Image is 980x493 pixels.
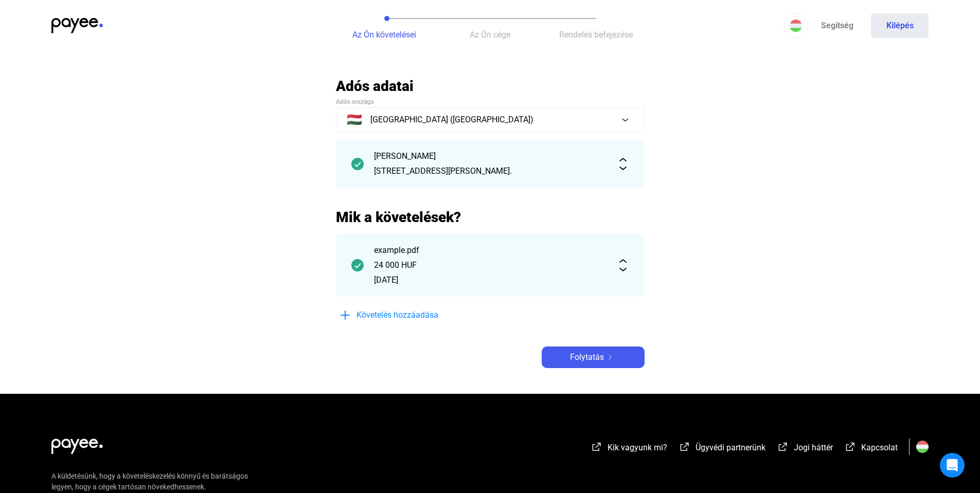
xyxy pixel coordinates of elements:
div: example.pdf [374,244,607,257]
a: external-link-whiteÜgyvédi partnerünk [679,444,765,454]
img: checkmark-darker-green-circle [351,158,364,170]
img: HU.svg [916,441,929,453]
h2: Adós adatai [336,77,645,95]
button: plus-blueKövetelés hozzáadása [336,304,490,326]
button: Folytatásarrow-right-white [542,346,645,368]
span: Az Ön cége [470,30,510,40]
img: arrow-right-white [604,355,616,360]
div: [DATE] [374,274,607,286]
img: external-link-white [591,442,603,452]
img: expand [617,158,629,170]
img: external-link-white [679,442,691,452]
img: HU [790,20,802,32]
a: Segítség [808,13,866,38]
span: Kik vagyunk mi? [608,443,667,452]
a: external-link-whiteJogi háttér [777,444,833,454]
a: external-link-whiteKik vagyunk mi? [591,444,667,454]
span: Adós országa [336,98,373,105]
span: Jogi háttér [794,443,833,452]
button: Kilépés [871,13,929,38]
span: Rendelés befejezése [559,30,633,40]
a: external-link-whiteKapcsolat [844,444,898,454]
span: Követelés hozzáadása [357,309,438,321]
button: HU [783,13,808,38]
span: Ügyvédi partnerünk [696,443,765,452]
button: 🇭🇺[GEOGRAPHIC_DATA] ([GEOGRAPHIC_DATA]) [336,107,645,132]
img: payee-logo [51,18,103,33]
img: external-link-white [844,442,857,452]
img: plus-blue [339,309,351,321]
div: Open Intercom Messenger [940,453,965,478]
div: [STREET_ADDRESS][PERSON_NAME]. [374,165,607,177]
span: [GEOGRAPHIC_DATA] ([GEOGRAPHIC_DATA]) [370,114,533,126]
img: expand [617,259,629,271]
div: [PERSON_NAME] [374,150,607,162]
div: 24 000 HUF [374,259,607,271]
img: checkmark-darker-green-circle [351,259,364,271]
img: white-payee-white-dot.svg [51,433,103,454]
span: Kapcsolat [861,443,898,452]
span: 🇭🇺 [347,114,362,126]
h2: Mik a követelések? [336,208,645,226]
span: Az Ön követelései [352,30,416,40]
span: Folytatás [570,351,604,363]
img: external-link-white [777,442,789,452]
